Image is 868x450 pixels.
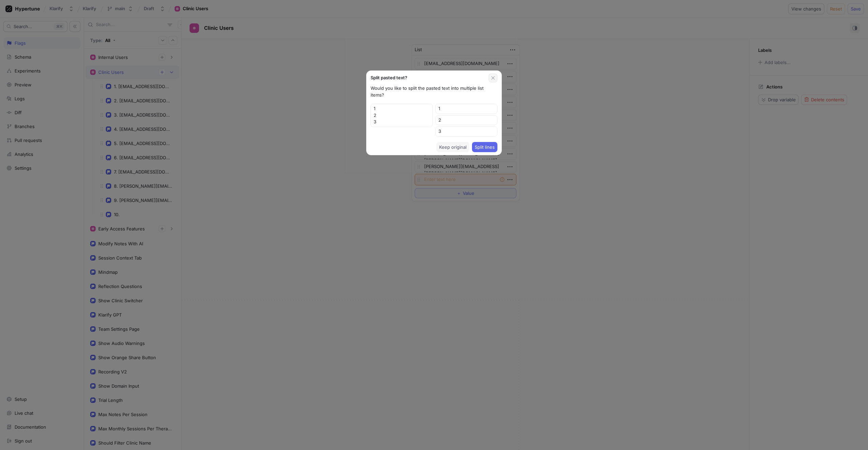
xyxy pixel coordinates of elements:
li: 1 [435,104,497,114]
button: Keep original [436,142,469,152]
p: Would you like to split the pasted text into multiple list items? [371,85,497,98]
div: Split pasted text? [371,75,489,81]
li: 1 2 3 [371,104,433,127]
span: Split lines [475,145,495,149]
li: 3 [435,126,497,137]
button: Split lines [472,142,497,152]
li: 2 [435,115,497,125]
span: Keep original [439,145,467,149]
